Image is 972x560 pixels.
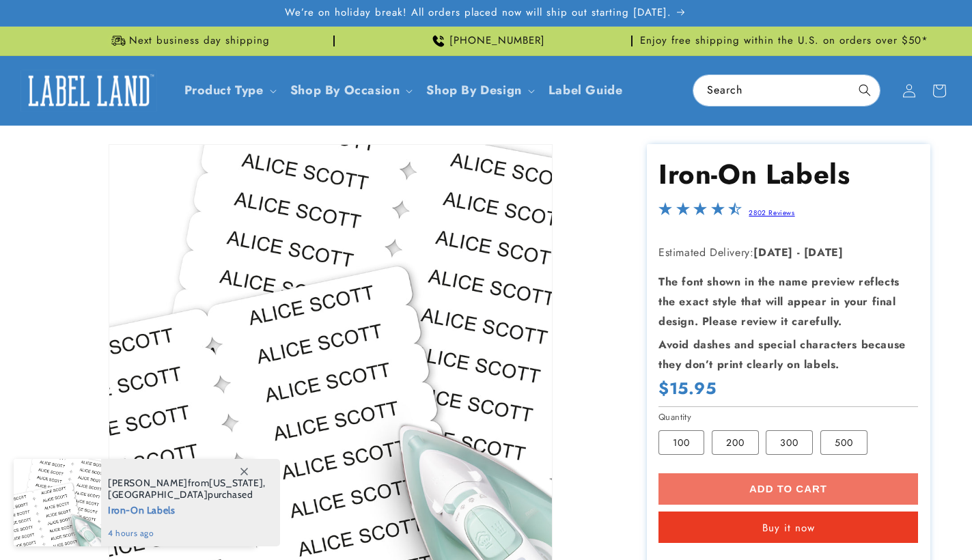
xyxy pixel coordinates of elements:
[108,527,266,540] span: 4 hours ago
[285,6,671,20] span: We’re on holiday break! All orders placed now will ship out starting [DATE].
[176,74,282,107] summary: Product Type
[418,74,540,107] summary: Shop By Design
[658,274,900,329] strong: The font shown in the name preview reflects the exact style that will appear in your final design...
[658,156,918,192] h1: Iron-On Labels
[804,244,844,260] strong: [DATE]
[820,430,867,455] label: 500
[426,81,521,99] a: Shop By Design
[712,430,759,455] label: 200
[42,27,335,55] div: Announcement
[549,83,623,98] span: Label Guide
[209,477,263,489] span: [US_STATE]
[449,34,545,48] span: [PHONE_NUMBER]
[658,512,918,543] button: Buy it now
[290,83,400,98] span: Shop By Occasion
[640,34,928,48] span: Enjoy free shipping within the U.S. on orders over $50*
[850,75,880,105] button: Search
[282,74,419,107] summary: Shop By Occasion
[108,477,266,501] span: from , purchased
[129,34,270,48] span: Next business day shipping
[108,488,208,501] span: [GEOGRAPHIC_DATA]
[658,430,704,455] label: 100
[766,430,813,455] label: 300
[749,208,794,218] a: 2802 Reviews
[20,70,157,112] img: Label Land
[16,64,163,117] a: Label Land
[184,81,264,99] a: Product Type
[540,74,631,107] a: Label Guide
[753,244,793,260] strong: [DATE]
[797,244,801,260] strong: -
[108,477,188,489] span: [PERSON_NAME]
[658,243,918,263] p: Estimated Delivery:
[658,206,742,221] span: 4.5-star overall rating
[658,410,693,424] legend: Quantity
[658,378,717,399] span: $15.95
[638,27,930,55] div: Announcement
[658,337,906,372] strong: Avoid dashes and special characters because they don’t print clearly on labels.
[340,27,633,55] div: Announcement
[108,501,266,518] span: Iron-On Labels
